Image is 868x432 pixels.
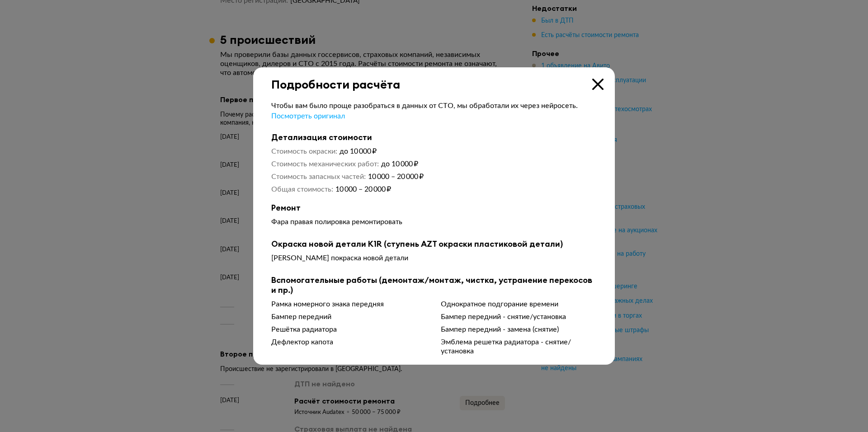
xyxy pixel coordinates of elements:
b: Ремонт [271,203,597,213]
dt: Общая стоимость [271,185,333,194]
b: Детализация стоимости [271,132,597,142]
div: Подробности расчёта [253,67,615,91]
span: 10 000 – 20 000 ₽ [335,186,391,193]
b: Вспомогательные работы (демонтаж/монтаж, чистка, устранение перекосов и пр.) [271,275,597,295]
span: Посмотреть оригинал [271,113,345,120]
div: Бампер передний - снятие/установка [441,312,597,321]
div: Бампер передний - замена (снятие) [441,325,597,334]
div: Решётка радиатора [271,325,427,334]
div: Фара правая полировка ремонтировать [271,217,597,226]
div: [PERSON_NAME] покраска новой детали [271,254,597,263]
div: Эмблема решетка радиатора - снятие/установка [441,338,597,356]
div: Рамка номерного знака передняя [271,300,427,309]
dt: Стоимость запасных частей [271,172,366,181]
span: 10 000 – 20 000 ₽ [368,173,424,180]
span: до 10 000 ₽ [340,148,377,155]
dt: Стоимость механических работ [271,160,379,169]
div: Бампер передний [271,312,427,321]
span: до 10 000 ₽ [381,160,418,168]
dt: Стоимость окраски [271,147,337,156]
div: Однократное подгорание времени [441,300,597,309]
b: Окраска новой детали K1R (ступень AZT окраски пластиковой детали) [271,239,597,249]
div: Дефлектор капота [271,338,427,347]
span: Чтобы вам было проще разобраться в данных от СТО, мы обработали их через нейросеть. [271,102,578,109]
